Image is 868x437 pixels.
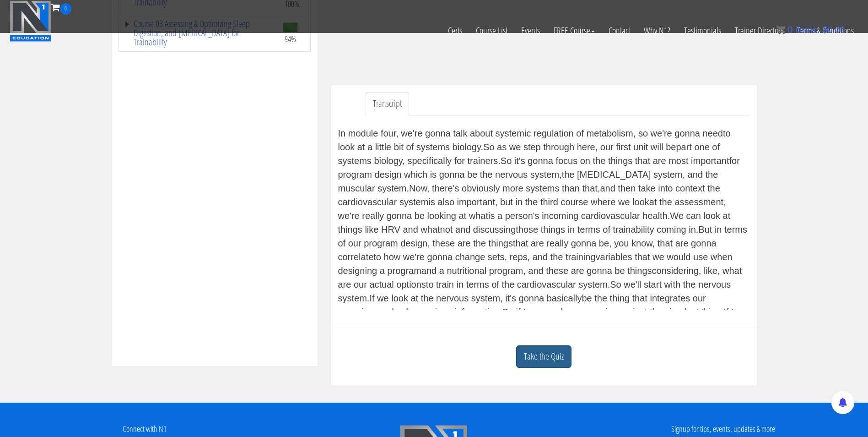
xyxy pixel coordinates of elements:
[10,0,51,42] img: n1-education
[516,345,571,368] a: Take the Quiz
[822,25,827,35] span: $
[822,25,845,35] bdi: 0.00
[586,425,861,434] h4: Signup for tips, events, updates & more
[677,15,728,47] a: Testimonials
[728,15,790,47] a: Trainer Directory
[547,15,602,47] a: FREE Course
[366,92,409,115] a: Transcript
[790,15,861,47] a: Terms & Conditions
[795,25,819,35] span: items:
[60,3,71,15] span: 0
[338,126,750,310] div: regulation of metabolism, so we're gonna need to look at a little bit of systems biology. So as w...
[441,15,469,47] a: Certs
[637,15,677,47] a: Why N1?
[469,15,514,47] a: Course List
[7,425,282,434] h4: Connect with N1
[776,25,785,34] img: icon11.png
[338,128,531,138] v: In module four, we're gonna talk about systemic
[776,25,845,35] a: 0 items: $0.00
[787,25,793,35] span: 0
[602,15,637,47] a: Contact
[514,15,547,47] a: Events
[51,1,71,13] a: 0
